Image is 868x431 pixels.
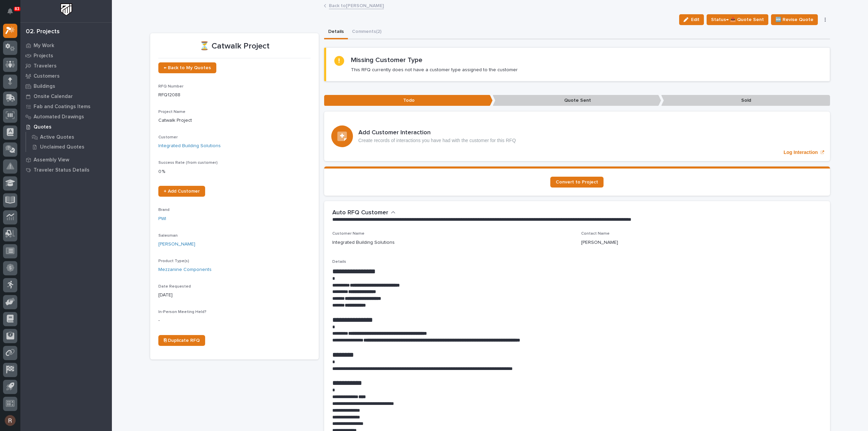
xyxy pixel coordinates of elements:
p: Customers [34,73,60,79]
span: Project Name [158,110,185,114]
a: Active Quotes [26,132,112,142]
p: This RFQ currently does not have a customer type assigned to the customer [351,67,518,73]
h2: Missing Customer Type [351,56,422,64]
button: Details [324,25,348,39]
a: ← Back to My Quotes [158,62,216,73]
p: [PERSON_NAME] [581,239,618,246]
div: Notifications83 [8,8,17,19]
a: Convert to Project [550,177,604,188]
a: Automated Drawings [20,112,112,122]
p: Traveler Status Details [34,167,90,173]
a: Onsite Calendar [20,91,112,101]
a: [PERSON_NAME] [158,241,195,248]
a: Unclaimed Quotes [26,142,112,152]
p: ⏳ Catwalk Project [158,41,311,51]
img: Workspace Logo [60,3,73,16]
span: Success Rate (from customer) [158,161,218,165]
p: Assembly View [34,157,69,163]
a: Integrated Building Solutions [158,142,221,150]
a: + Add Customer [158,186,205,197]
p: Onsite Calendar [34,94,73,100]
a: Fab and Coatings Items [20,101,112,112]
span: Salesman [158,234,178,238]
button: Notifications [3,4,17,18]
a: ⎘ Duplicate RFQ [158,335,205,346]
p: Fab and Coatings Items [34,104,91,110]
p: Automated Drawings [34,114,84,120]
span: Date Requested [158,285,191,289]
p: Projects [34,53,53,59]
a: Log Interaction [324,112,830,161]
a: Traveler Status Details [20,165,112,175]
a: Customers [20,71,112,81]
span: Details [332,260,346,264]
span: ← Back to My Quotes [164,65,211,70]
p: Integrated Building Solutions [332,239,395,246]
p: Log Interaction [784,150,818,155]
a: Mezzanine Components [158,266,212,273]
span: In-Person Meeting Held? [158,310,206,314]
button: Comments (2) [348,25,386,39]
p: Unclaimed Quotes [40,144,84,150]
button: 🆕 Revise Quote [771,14,818,25]
span: 🆕 Revise Quote [775,16,813,24]
a: PWI [158,215,166,222]
button: Edit [679,14,704,25]
a: My Work [20,40,112,51]
p: Quotes [34,124,52,130]
p: [DATE] [158,292,311,299]
p: RFQ12088 [158,92,311,99]
span: Customer Name [332,232,364,236]
span: Product Type(s) [158,259,189,263]
p: Travelers [34,63,57,69]
span: Status→ 📤 Quote Sent [711,16,764,24]
a: Projects [20,51,112,61]
span: RFQ Number [158,84,183,89]
p: - [158,317,311,324]
p: 0 % [158,168,311,175]
span: ⎘ Duplicate RFQ [164,338,200,343]
h3: Add Customer Interaction [358,129,516,137]
p: 83 [15,6,19,11]
span: Convert to Project [556,180,598,184]
span: + Add Customer [164,189,200,194]
h2: Auto RFQ Customer [332,209,388,217]
a: Back to[PERSON_NAME] [329,1,384,9]
p: My Work [34,43,54,49]
span: Customer [158,135,178,139]
button: users-avatar [3,413,17,428]
span: Contact Name [581,232,610,236]
p: Sold [661,95,830,106]
a: Assembly View [20,155,112,165]
p: Active Quotes [40,134,74,140]
span: Edit [691,17,699,23]
p: Buildings [34,83,55,90]
div: 02. Projects [26,28,60,36]
a: Buildings [20,81,112,91]
p: Create records of interactions you have had with the customer for this RFQ [358,138,516,143]
p: Catwalk Project [158,117,311,124]
button: Status→ 📤 Quote Sent [707,14,768,25]
a: Quotes [20,122,112,132]
button: Auto RFQ Customer [332,209,396,217]
p: Todo [324,95,493,106]
span: Brand [158,208,170,212]
a: Travelers [20,61,112,71]
p: Quote Sent [493,95,661,106]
